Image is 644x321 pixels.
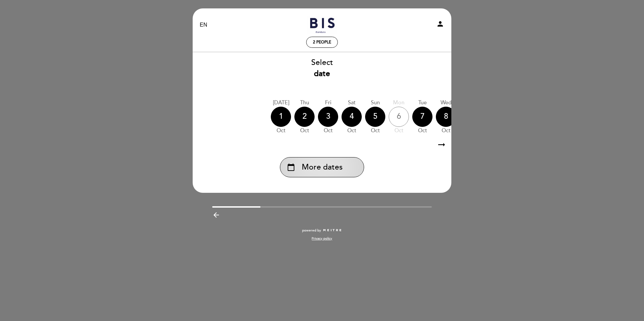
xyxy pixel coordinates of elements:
[389,127,409,135] div: Oct
[436,20,444,30] button: person
[436,99,456,107] div: Wed
[342,107,362,127] div: 4
[437,138,447,152] i: arrow_right_alt
[294,99,315,107] div: Thu
[302,228,321,233] span: powered by
[271,99,291,107] div: [DATE]
[412,99,432,107] div: Tue
[436,107,456,127] div: 8
[436,127,456,135] div: Oct
[365,107,385,127] div: 5
[318,107,338,127] div: 3
[318,127,338,135] div: Oct
[323,229,342,232] img: MEITRE
[412,107,432,127] div: 7
[318,99,338,107] div: Fri
[389,99,409,107] div: Mon
[342,99,362,107] div: Sat
[342,127,362,135] div: Oct
[313,40,331,45] span: 2 people
[312,236,332,241] a: Privacy policy
[280,16,364,34] a: Bis Bistro
[294,107,315,127] div: 2
[412,127,432,135] div: Oct
[271,127,291,135] div: Oct
[294,127,315,135] div: Oct
[436,20,444,28] i: person
[365,127,385,135] div: Oct
[271,107,291,127] div: 1
[212,211,220,219] i: arrow_backward
[192,57,452,79] div: Select
[389,107,409,127] div: 6
[302,162,343,173] span: More dates
[314,69,330,78] b: date
[302,228,342,233] a: powered by
[287,162,295,173] i: calendar_today
[365,99,385,107] div: Sun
